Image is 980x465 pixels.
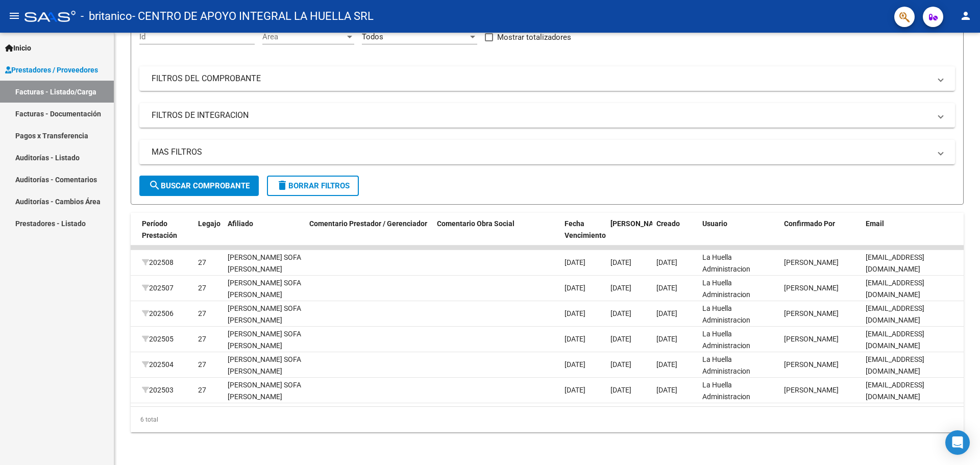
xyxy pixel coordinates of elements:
span: Legajo [198,219,220,228]
span: La Huella Administracion [702,304,750,324]
span: 202504 [142,360,174,369]
span: 202503 [142,386,174,394]
datatable-header-cell: Legajo [194,213,224,258]
div: [PERSON_NAME] SOFA [PERSON_NAME] 27554805928 [228,379,301,414]
span: [EMAIL_ADDRESS][DOMAIN_NAME] [866,304,924,324]
span: [DATE] [656,360,677,369]
span: 202507 [142,284,174,292]
span: Buscar Comprobante [149,181,250,190]
datatable-header-cell: Fecha Confimado [606,213,652,258]
span: Comentario Obra Social [437,219,514,228]
span: [PERSON_NAME] [784,284,839,292]
button: Borrar Filtros [267,176,359,196]
div: [PERSON_NAME] SOFA [PERSON_NAME] 27554805928 [228,277,301,312]
span: Prestadores / Proveedores [5,64,98,76]
span: [PERSON_NAME] [784,335,839,343]
datatable-header-cell: Afiliado [224,213,305,258]
span: [DATE] [610,258,631,266]
datatable-header-cell: Creado [652,213,698,258]
datatable-header-cell: Comentario Prestador / Gerenciador [305,213,433,258]
span: [DATE] [610,360,631,369]
span: [DATE] [565,258,585,266]
mat-expansion-panel-header: MAS FILTROS [139,140,955,164]
mat-panel-title: FILTROS DE INTEGRACION [152,110,930,121]
div: 27 [198,333,206,345]
datatable-header-cell: Confirmado Por [780,213,862,258]
span: [PERSON_NAME] [784,309,839,317]
span: [DATE] [610,309,631,317]
span: Borrar Filtros [276,181,350,190]
span: - britanico [81,5,132,28]
button: Buscar Comprobante [139,176,259,196]
span: [DATE] [565,335,585,343]
div: [PERSON_NAME] SOFA [PERSON_NAME] 27554805928 [228,252,301,286]
span: [EMAIL_ADDRESS][DOMAIN_NAME] [866,279,924,299]
span: 202505 [142,335,174,343]
span: [PERSON_NAME] [784,258,839,266]
span: Todos [362,32,383,41]
span: [EMAIL_ADDRESS][DOMAIN_NAME] [866,381,924,401]
span: Email [866,219,884,228]
span: [DATE] [610,284,631,292]
span: [EMAIL_ADDRESS][DOMAIN_NAME] [866,330,924,350]
span: [EMAIL_ADDRESS][DOMAIN_NAME] [866,355,924,375]
span: [DATE] [565,386,585,394]
datatable-header-cell: Período Prestación [138,213,194,258]
span: La Huella Administracion [702,330,750,350]
span: [DATE] [656,258,677,266]
div: 27 [198,359,206,371]
span: Comentario Prestador / Gerenciador [309,219,427,228]
mat-panel-title: MAS FILTROS [152,146,930,158]
span: Inicio [5,42,31,54]
div: [PERSON_NAME] SOFA [PERSON_NAME] 27554805928 [228,328,301,363]
span: [PERSON_NAME] [784,386,839,394]
span: 202506 [142,309,174,317]
span: - CENTRO DE APOYO INTEGRAL LA HUELLA SRL [132,5,374,28]
span: Período Prestación [142,219,177,239]
datatable-header-cell: Comentario Obra Social [433,213,560,258]
div: [PERSON_NAME] SOFA [PERSON_NAME] 27554805928 [228,354,301,388]
span: [DATE] [565,284,585,292]
span: Confirmado Por [784,219,835,228]
span: [DATE] [565,360,585,369]
mat-icon: search [149,179,161,191]
span: La Huella Administracion [702,253,750,273]
div: 27 [198,308,206,320]
span: [EMAIL_ADDRESS][DOMAIN_NAME] [866,253,924,273]
datatable-header-cell: Email [862,213,964,258]
div: [PERSON_NAME] SOFA [PERSON_NAME] 27554805928 [228,303,301,337]
mat-icon: menu [8,10,20,22]
span: La Huella Administracion [702,381,750,401]
span: [PERSON_NAME] [784,360,839,369]
mat-expansion-panel-header: FILTROS DE INTEGRACION [139,103,955,128]
span: [DATE] [565,309,585,317]
div: Open Intercom Messenger [945,430,970,455]
span: [PERSON_NAME] [610,219,666,228]
span: Usuario [702,219,727,228]
span: [DATE] [656,335,677,343]
span: [DATE] [656,284,677,292]
span: Creado [656,219,680,228]
mat-icon: person [960,10,972,22]
div: 6 total [131,407,964,432]
datatable-header-cell: Usuario [698,213,780,258]
span: [DATE] [656,309,677,317]
mat-panel-title: FILTROS DEL COMPROBANTE [152,73,930,84]
span: La Huella Administracion [702,279,750,299]
div: 27 [198,257,206,268]
span: La Huella Administracion [702,355,750,375]
span: [DATE] [610,386,631,394]
div: 27 [198,384,206,396]
span: [DATE] [656,386,677,394]
span: Fecha Vencimiento [565,219,606,239]
mat-icon: delete [276,179,288,191]
div: 27 [198,282,206,294]
mat-expansion-panel-header: FILTROS DEL COMPROBANTE [139,66,955,91]
span: 202508 [142,258,174,266]
span: Area [262,32,345,41]
datatable-header-cell: Fecha Vencimiento [560,213,606,258]
span: [DATE] [610,335,631,343]
span: Afiliado [228,219,253,228]
span: Mostrar totalizadores [497,31,571,43]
